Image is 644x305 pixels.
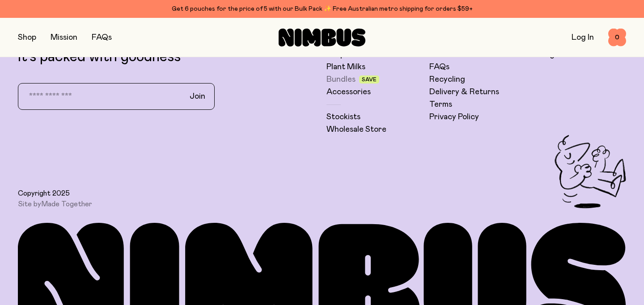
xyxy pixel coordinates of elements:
[572,33,594,42] a: Log In
[429,74,465,85] a: Recycling
[18,200,92,209] span: Site by
[429,62,449,72] a: FAQs
[429,87,499,97] a: Delivery & Returns
[92,33,112,42] a: FAQs
[326,87,371,97] a: Accessories
[326,124,386,135] a: Wholesale Store
[429,112,479,122] a: Privacy Policy
[326,112,360,122] a: Stockists
[18,189,70,198] span: Copyright 2025
[18,4,626,14] div: Get 6 pouches for the price of 5 with our Bulk Pack ✨ Free Australian metro shipping for orders $59+
[429,99,452,110] a: Terms
[326,62,365,72] a: Plant Milks
[190,91,205,102] span: Join
[51,33,77,42] a: Mission
[608,29,626,46] button: 0
[362,77,377,82] span: Save
[326,74,356,85] a: Bundles
[41,201,92,208] a: Made Together
[182,87,212,106] button: Join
